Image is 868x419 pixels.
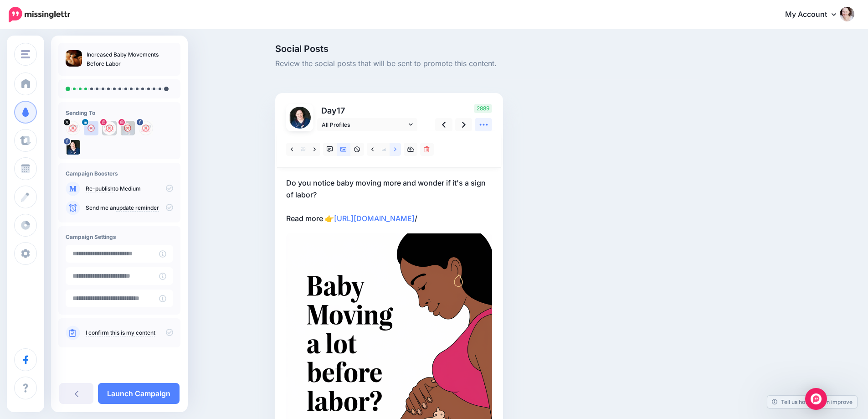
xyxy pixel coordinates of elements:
[767,396,857,408] a: Tell us how we can improve
[116,204,159,212] a: update reminder
[334,214,415,223] a: [URL][DOMAIN_NAME]
[66,109,173,116] h4: Sending To
[66,233,173,240] h4: Campaign Settings
[66,140,80,155] img: 293356615_413924647436347_5319703766953307182_n-bsa103635.jpg
[776,4,854,26] a: My Account
[317,118,417,131] a: All Profiles
[102,121,117,135] img: 171614132_153822223321940_582953623993691943_n-bsa102292.jpg
[87,50,173,68] p: Increased Baby Movements Before Labor
[66,121,80,135] img: Q47ZFdV9-23892.jpg
[66,50,82,67] img: 6dcd9e9be76e0346631c7c83b4920bf4_thumb.jpg
[9,7,70,22] img: Missinglettr
[66,170,173,177] h4: Campaign Boosters
[317,104,419,117] p: Day
[275,44,698,53] span: Social Posts
[286,177,492,224] p: Do you notice baby moving more and wonder if it's a sign of labor? Read more 👉 /
[275,58,698,70] span: Review the social posts that will be sent to promote this content.
[805,388,827,410] div: Open Intercom Messenger
[289,107,311,129] img: 293356615_413924647436347_5319703766953307182_n-bsa103635.jpg
[21,50,30,58] img: menu.png
[86,329,155,336] a: I confirm this is my content
[120,121,135,135] img: 117675426_2401644286800900_3570104518066085037_n-bsa102293.jpg
[86,185,113,192] a: Re-publish
[474,104,492,113] span: 2889
[337,106,345,115] span: 17
[86,204,173,212] p: Send me an
[139,121,153,135] img: 294267531_452028763599495_8356150534574631664_n-bsa103634.png
[84,121,98,135] img: user_default_image.png
[322,120,406,129] span: All Profiles
[86,185,173,193] p: to Medium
